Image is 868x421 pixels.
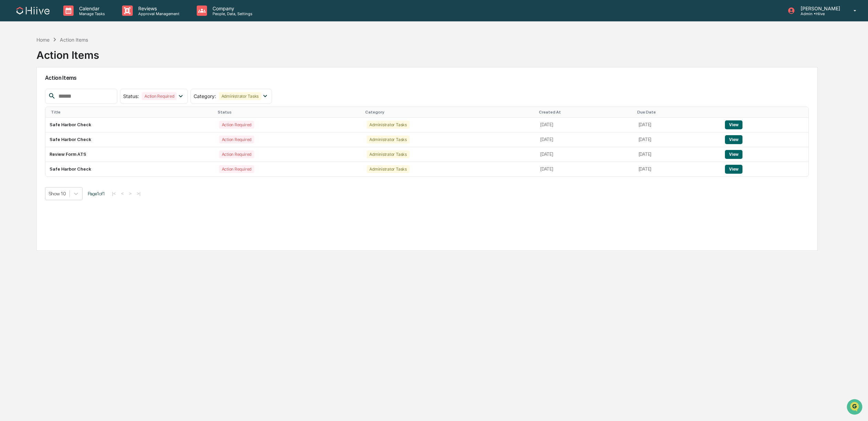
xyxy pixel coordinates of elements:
td: [DATE] [634,132,721,147]
button: View [725,135,742,144]
td: [DATE] [536,132,634,147]
span: Status : [123,93,139,99]
button: View [725,120,742,129]
span: Category : [194,93,216,99]
div: Action Required [219,121,254,129]
div: Administrator Tasks [367,121,409,129]
div: Administrator Tasks [219,92,261,100]
span: Pylon [68,116,83,121]
td: Safe Harbor Check [45,132,215,147]
a: 🔎Data Lookup [4,97,46,109]
td: [DATE] [634,147,721,162]
h2: Action Items [45,75,809,81]
div: Action Items [60,37,88,43]
div: Start new chat [23,52,113,59]
img: 1746055101610-c473b297-6a78-478c-a979-82029cc54cd1 [7,52,19,65]
td: [DATE] [634,118,721,132]
td: [DATE] [536,118,634,132]
button: View [725,150,742,159]
a: 🗄️Attestations [47,84,88,96]
div: Created At [539,110,632,115]
div: Home [36,37,50,43]
div: Action Required [219,150,254,158]
td: Safe Harbor Check [45,162,215,176]
a: 🖐️Preclearance [4,84,47,96]
div: 🖐️ [7,87,12,93]
p: How can we help? [7,14,125,25]
p: [PERSON_NAME] [795,6,844,11]
input: Clear [18,31,113,38]
p: Manage Tasks [74,11,108,16]
td: Review Form ATS [45,147,215,162]
div: Title [51,110,212,115]
a: View [725,122,742,127]
button: > [127,191,134,196]
p: People, Data, Settings [207,11,256,16]
div: Action Required [219,165,254,173]
a: View [725,166,742,172]
div: Category [365,110,533,115]
iframe: Open customer support [846,398,865,417]
span: Data Lookup [14,99,43,106]
button: >| [135,191,143,196]
div: Action Required [219,136,254,143]
button: Start new chat [117,54,125,63]
button: < [119,191,126,196]
div: We're available if you need us! [23,59,87,65]
p: Calendar [74,6,108,11]
td: [DATE] [634,162,721,176]
span: Preclearance [14,86,44,93]
button: View [725,165,742,174]
button: |< [110,191,118,196]
div: Due Date [637,110,718,115]
div: Status [218,110,360,115]
img: logo [17,7,50,14]
div: 🗄️ [50,87,55,93]
span: Page 1 of 1 [88,191,105,196]
a: Powered byPylon [48,116,83,121]
td: [DATE] [536,162,634,176]
td: [DATE] [536,147,634,162]
div: 🔎 [7,100,12,106]
span: Attestations [57,86,85,93]
td: Safe Harbor Check [45,118,215,132]
a: View [725,152,742,157]
p: Reviews [133,6,183,11]
div: Action Items [36,43,99,61]
p: Approval Management [133,11,183,16]
p: Admin • Hiive [795,11,844,16]
a: View [725,137,742,142]
div: Administrator Tasks [367,165,409,173]
div: Administrator Tasks [367,136,409,143]
div: Action Required [142,92,177,100]
div: Administrator Tasks [367,150,409,158]
p: Company [207,6,256,11]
